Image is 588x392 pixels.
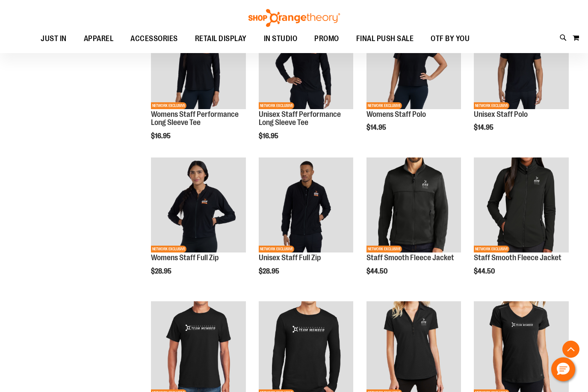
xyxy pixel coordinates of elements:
span: FINAL PUSH SALE [356,29,414,48]
span: NETWORK EXCLUSIVE [366,246,402,252]
img: Product image for Smooth Fleece Jacket [366,157,461,252]
img: Unisex Staff Performance Long Sleeve Tee [259,14,354,109]
img: Womens Staff Performance Long Sleeve Tee [151,14,246,109]
span: NETWORK EXCLUSIVE [474,102,509,109]
img: Unisex Staff Full Zip [259,157,354,252]
a: OTF BY YOU [422,29,478,49]
div: product [147,10,250,162]
a: Staff Smooth Fleece Jacket [474,253,561,262]
a: Unisex Staff Polo [474,110,528,119]
span: PROMO [314,29,339,48]
span: NETWORK EXCLUSIVE [474,246,509,252]
span: ACCESSORIES [130,29,178,48]
div: product [470,153,573,297]
span: NETWORK EXCLUSIVE [151,246,186,252]
div: product [147,153,250,297]
a: Womens Staff PoloNETWORK EXCLUSIVE [366,14,461,110]
div: product [254,153,358,297]
span: $28.95 [259,267,281,275]
span: $14.95 [366,124,387,131]
a: Unisex Staff PoloNETWORK EXCLUSIVE [474,14,569,110]
span: JUST IN [41,29,67,48]
a: Product image for Smooth Fleece JacketNETWORK EXCLUSIVE [366,157,461,254]
span: $14.95 [474,124,495,131]
span: $44.50 [366,267,389,275]
a: FINAL PUSH SALE [348,29,423,49]
a: Womens Staff Performance Long Sleeve Tee [151,110,239,127]
a: Product image for Smooth Fleece JacketNETWORK EXCLUSIVE [474,157,569,254]
img: Shop Orangetheory [247,9,341,27]
div: product [362,10,466,153]
a: Womens Staff Full Zip [151,253,219,262]
div: product [470,10,573,153]
span: OTF BY YOU [431,29,470,48]
span: IN STUDIO [264,29,298,48]
span: $28.95 [151,267,173,275]
span: NETWORK EXCLUSIVE [366,102,402,109]
a: Unisex Staff Performance Long Sleeve TeeNETWORK EXCLUSIVE [259,14,354,110]
a: RETAIL DISPLAY [186,29,255,49]
a: APPAREL [75,29,122,49]
span: NETWORK EXCLUSIVE [151,102,186,109]
span: $16.95 [151,132,172,140]
span: RETAIL DISPLAY [195,29,247,48]
a: ACCESSORIES [122,29,186,49]
button: Back To Top [562,341,579,358]
img: Womens Staff Polo [366,14,461,109]
button: Hello, have a question? Let’s chat. [551,357,575,381]
img: Product image for Smooth Fleece Jacket [474,157,569,252]
a: JUST IN [32,29,75,49]
a: Womens Staff Performance Long Sleeve TeeNETWORK EXCLUSIVE [151,14,246,110]
a: IN STUDIO [255,29,306,48]
div: product [254,10,358,162]
a: Unisex Staff Performance Long Sleeve Tee [259,110,341,127]
a: Womens Staff Full ZipNETWORK EXCLUSIVE [151,157,246,254]
a: Unisex Staff Full Zip [259,253,321,262]
a: PROMO [306,29,348,49]
a: Unisex Staff Full ZipNETWORK EXCLUSIVE [259,157,354,254]
span: $16.95 [259,132,280,140]
span: $44.50 [474,267,496,275]
a: Staff Smooth Fleece Jacket [366,253,454,262]
span: NETWORK EXCLUSIVE [259,102,294,109]
a: Womens Staff Polo [366,110,426,119]
span: NETWORK EXCLUSIVE [259,246,294,252]
span: APPAREL [84,29,114,48]
img: Womens Staff Full Zip [151,157,246,252]
div: product [362,153,466,297]
img: Unisex Staff Polo [474,14,569,109]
